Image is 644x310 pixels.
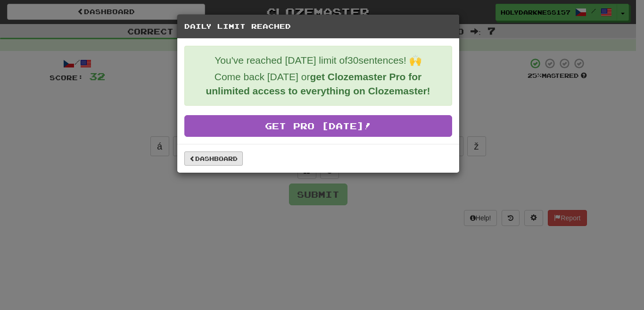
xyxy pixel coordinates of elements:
[184,22,452,31] h5: Daily Limit Reached
[206,71,430,96] strong: get Clozemaster Pro for unlimited access to everything on Clozemaster!
[184,115,452,137] a: Get Pro [DATE]!
[192,70,445,98] p: Come back [DATE] or
[192,53,445,67] p: You've reached [DATE] limit of 30 sentences! 🙌
[184,151,243,166] a: Dashboard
